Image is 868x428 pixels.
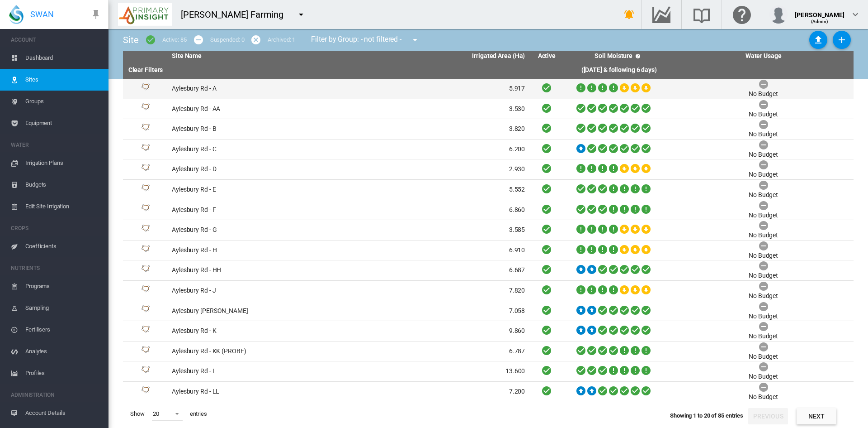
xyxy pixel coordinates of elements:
[749,312,778,321] div: No Budget
[749,110,778,119] div: No Budget
[140,285,151,296] img: 1.svg
[123,180,854,200] tr: Site Id: 31127 Aylesbury Rd - E 5.552 No Budget
[127,124,165,135] div: Site Id: 31122
[123,361,854,382] tr: Site Id: 31133 Aylesbury Rd - L 13.600 No Budget
[90,9,101,20] md-icon: icon-pin
[795,7,844,16] div: [PERSON_NAME]
[127,406,148,422] span: Show
[25,47,101,69] span: Dashboard
[140,225,151,236] img: 1.svg
[670,412,743,419] span: Showing 1 to 20 of 85 entries
[749,231,778,240] div: No Budget
[349,79,529,99] td: 5.917
[349,301,529,321] td: 7.058
[127,305,165,316] div: Site Id: 23672
[25,174,101,196] span: Budgets
[168,382,349,402] td: Aylesbury Rd - LL
[25,152,101,174] span: Irrigation Plans
[528,51,565,62] th: Active
[25,402,101,424] span: Account Details
[25,297,101,319] span: Sampling
[691,9,712,20] md-icon: Search the knowledge base
[749,150,778,159] div: No Budget
[168,200,349,220] td: Aylesbury Rd - F
[749,271,778,280] div: No Budget
[162,36,187,44] div: Active: 85
[292,5,310,24] button: icon-menu-down
[145,34,156,45] md-icon: icon-checkbox-marked-circle
[168,281,349,301] td: Aylesbury Rd - J
[123,159,854,180] tr: Site Id: 31126 Aylesbury Rd - D 2.930 No Budget
[168,321,349,341] td: Aylesbury Rd - K
[140,204,151,215] img: 1.svg
[123,99,854,120] tr: Site Id: 31123 Aylesbury Rd - AA 3.530 No Budget
[749,170,778,179] div: No Budget
[565,62,673,79] th: ([DATE] & following 6 days)
[127,83,165,94] div: Site Id: 31121
[127,265,165,276] div: Site Id: 23671
[140,83,151,94] img: 1.svg
[809,31,827,49] button: Sites Bulk Import
[127,204,165,215] div: Site Id: 31128
[25,69,101,91] span: Sites
[349,139,529,159] td: 6.200
[123,341,854,362] tr: Site Id: 23673 Aylesbury Rd - KK (PROBE) 6.787 No Budget
[749,90,778,99] div: No Budget
[168,159,349,179] td: Aylesbury Rd - D
[632,51,643,62] md-icon: icon-help-circle
[620,5,638,24] button: icon-bell-ring
[186,406,211,422] span: entries
[168,79,349,99] td: Aylesbury Rd - A
[651,9,672,20] md-icon: Go to the Data Hub
[268,36,295,44] div: Archived: 1
[127,164,165,175] div: Site Id: 31126
[349,200,529,220] td: 6.860
[673,51,854,62] th: Water Usage
[749,393,778,402] div: No Budget
[118,3,172,26] img: P9Qypg3231X1QAAAABJRU5ErkJggg==
[349,99,529,119] td: 3.530
[127,285,165,296] div: Site Id: 31131
[140,103,151,114] img: 1.svg
[11,138,101,152] span: WATER
[193,34,204,45] md-icon: icon-minus-circle
[349,220,529,240] td: 3.585
[140,184,151,195] img: 1.svg
[123,382,854,402] tr: Site Id: 23674 Aylesbury Rd - LL 7.200 No Budget
[349,281,529,301] td: 7.820
[123,321,854,341] tr: Site Id: 31132 Aylesbury Rd - K 9.860 No Budget
[11,33,101,47] span: ACCOUNT
[811,19,829,24] span: (Admin)
[349,159,529,179] td: 2.930
[153,410,159,417] div: 20
[749,130,778,139] div: No Budget
[749,191,778,200] div: No Budget
[123,220,854,240] tr: Site Id: 31129 Aylesbury Rd - G 3.585 No Budget
[25,236,101,257] span: Coefficients
[140,346,151,357] img: 1.svg
[168,99,349,119] td: Aylesbury Rd - AA
[748,408,788,424] button: Previous
[127,386,165,397] div: Site Id: 23674
[749,352,778,361] div: No Budget
[406,31,424,49] button: icon-menu-down
[565,51,673,62] th: Soil Moisture
[140,124,151,135] img: 1.svg
[749,211,778,220] div: No Budget
[9,5,24,24] img: SWAN-Landscape-Logo-Colour-drop.png
[349,51,529,62] th: Irrigated Area (Ha)
[123,34,139,45] span: Site
[296,9,307,20] md-icon: icon-menu-down
[25,91,101,112] span: Groups
[123,200,854,221] tr: Site Id: 31128 Aylesbury Rd - F 6.860 No Budget
[127,144,165,155] div: Site Id: 31124
[410,34,420,45] md-icon: icon-menu-down
[127,103,165,114] div: Site Id: 31123
[168,180,349,200] td: Aylesbury Rd - E
[168,341,349,361] td: Aylesbury Rd - KK (PROBE)
[140,326,151,337] img: 1.svg
[168,139,349,159] td: Aylesbury Rd - C
[349,240,529,260] td: 6.910
[833,31,851,49] button: Add New Site, define start date
[749,372,778,381] div: No Budget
